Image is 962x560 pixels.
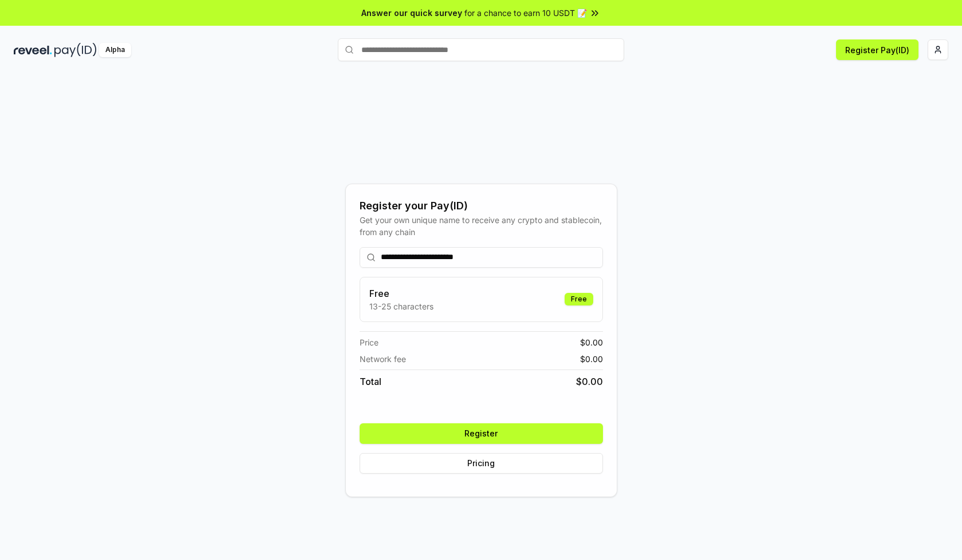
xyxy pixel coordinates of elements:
span: $ 0.00 [580,353,603,365]
span: Network fee [360,353,406,365]
h3: Free [369,287,433,300]
span: $ 0.00 [576,375,603,388]
img: pay_id [54,43,97,57]
span: $ 0.00 [580,336,603,348]
button: Register [360,423,603,444]
button: Pricing [360,453,603,474]
span: for a chance to earn 10 USDT 📝 [464,7,587,19]
button: Register Pay(ID) [836,39,918,60]
span: Total [360,375,381,388]
div: Alpha [99,43,131,57]
div: Free [565,293,593,305]
div: Get your own unique name to receive any crypto and stablecoin, from any chain [360,214,603,238]
span: Price [360,336,379,348]
img: reveel_dark [14,43,52,57]
div: Register your Pay(ID) [360,198,603,214]
p: 13-25 characters [369,300,433,312]
span: Answer our quick survey [361,7,462,19]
